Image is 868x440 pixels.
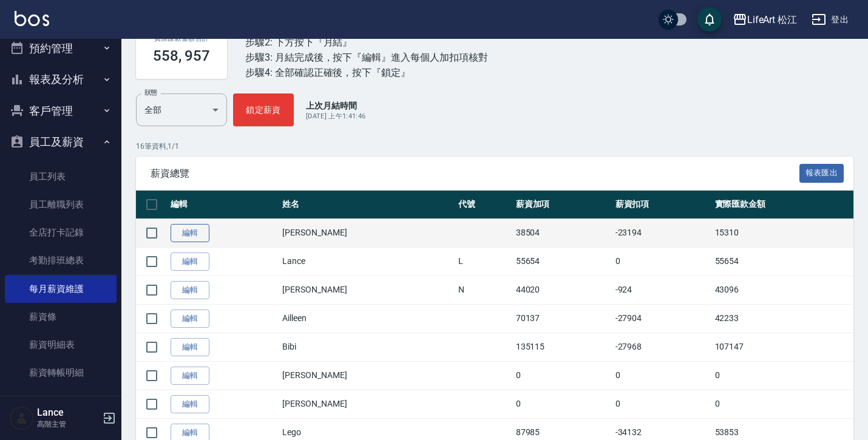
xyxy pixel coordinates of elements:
[10,406,34,430] img: Person
[171,367,209,385] a: 編輯
[171,395,209,414] a: 編輯
[171,252,209,271] a: 編輯
[245,50,488,65] div: 步驟3: 月結完成後，按下『編輯』進入每個人加扣項核對
[5,359,117,387] a: 薪資轉帳明細
[747,12,798,27] div: LifeArt 松江
[513,333,612,361] td: 135115
[37,407,99,419] h5: Lance
[279,218,455,247] td: [PERSON_NAME]
[306,112,365,120] span: [DATE] 上午1:41:46
[5,303,117,331] a: 薪資條
[5,163,117,191] a: 員工列表
[136,141,853,152] p: 16 筆資料, 1 / 1
[5,33,117,64] button: 預約管理
[5,126,117,158] button: 員工及薪資
[279,247,455,276] td: Lance
[171,310,209,328] a: 編輯
[712,218,853,247] td: 15310
[5,191,117,218] a: 員工離職列表
[513,247,612,276] td: 55654
[612,247,712,276] td: 0
[279,276,455,304] td: [PERSON_NAME]
[612,191,712,219] th: 薪資扣項
[697,7,722,32] button: save
[712,390,853,418] td: 0
[455,191,512,219] th: 代號
[513,304,612,333] td: 70137
[455,276,512,304] td: N
[513,218,612,247] td: 38504
[168,191,279,219] th: 編輯
[5,275,117,303] a: 每月薪資維護
[513,276,612,304] td: 44020
[799,167,844,178] a: 報表匯出
[144,88,157,97] label: 狀態
[513,191,612,219] th: 薪資加項
[712,361,853,390] td: 0
[612,218,712,247] td: -23194
[728,7,802,32] button: LifeArt 松江
[712,191,853,219] th: 實際匯款金額
[612,390,712,418] td: 0
[5,218,117,246] a: 全店打卡記錄
[245,65,488,80] div: 步驟4: 全部確認正確後，按下『鎖定』
[279,390,455,418] td: [PERSON_NAME]
[279,333,455,361] td: Bibi
[5,64,117,95] button: 報表及分析
[15,11,49,26] img: Logo
[153,47,211,64] h3: 558, 957
[37,419,99,430] p: 高階主管
[799,164,844,183] button: 報表匯出
[171,224,209,243] a: 編輯
[712,276,853,304] td: 43096
[171,338,209,357] a: 編輯
[612,276,712,304] td: -924
[151,168,799,180] span: 薪資總覽
[5,331,117,359] a: 薪資明細表
[5,246,117,274] a: 考勤排班總表
[279,304,455,333] td: Ailleen
[712,333,853,361] td: 107147
[712,247,853,276] td: 55654
[513,361,612,390] td: 0
[612,361,712,390] td: 0
[245,35,488,50] div: 步驟2: 下方按下『月結』
[233,93,294,126] button: 鎖定薪資
[612,333,712,361] td: -27968
[513,390,612,418] td: 0
[136,93,227,126] div: 全部
[455,247,512,276] td: L
[306,100,365,112] p: 上次月結時間
[171,281,209,300] a: 編輯
[5,392,117,424] button: 商品管理
[279,191,455,219] th: 姓名
[5,95,117,127] button: 客戶管理
[612,304,712,333] td: -27904
[712,304,853,333] td: 42233
[279,361,455,390] td: [PERSON_NAME]
[807,8,853,31] button: 登出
